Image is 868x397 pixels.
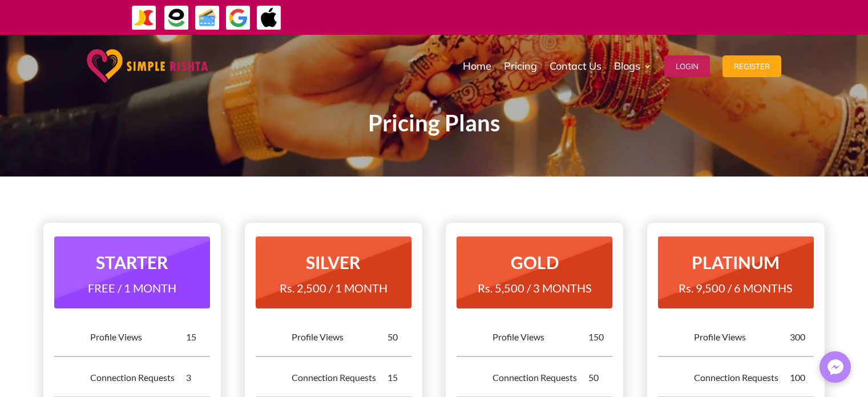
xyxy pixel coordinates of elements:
[664,55,710,77] button: Login
[164,5,189,31] img: EasyPaisa-icon
[679,281,793,295] span: Rs. 9,500 / 6 MONTHS
[722,55,781,77] button: Register
[88,281,176,295] span: FREE / 1 MONTH
[550,38,601,95] a: Contact Us
[614,38,652,95] a: Blogs
[195,5,220,31] img: Credit Cards
[504,38,537,95] a: Pricing
[131,5,157,31] img: JazzCash-icon
[96,252,168,272] strong: STARTER
[694,371,790,384] div: Connection Requests
[225,5,251,31] img: GooglePay-icon
[90,371,186,384] div: Connection Requests
[694,331,790,343] div: Profile Views
[492,371,588,384] div: Connection Requests
[664,38,710,95] a: Login
[256,5,282,31] img: ApplePay-icon
[824,356,847,379] img: Messenger
[292,371,387,384] div: Connection Requests
[492,331,588,343] div: Profile Views
[90,331,186,343] div: Profile Views
[292,331,387,343] div: Profile Views
[478,281,592,295] span: Rs. 5,500 / 3 MONTHS
[306,252,361,272] strong: SILVER
[692,252,780,272] strong: PLATINUM
[126,117,742,130] p: Pricing Plans
[280,281,387,295] span: Rs. 2,500 / 1 MONTH
[463,38,491,95] a: Home
[511,252,559,272] strong: GOLD
[722,38,781,95] a: Register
